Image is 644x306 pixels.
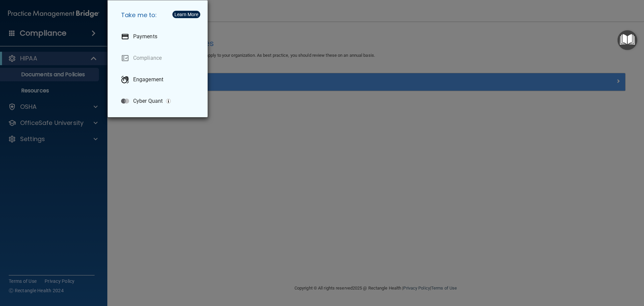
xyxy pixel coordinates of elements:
[116,92,202,111] a: Cyber Quant
[528,258,636,285] iframe: Drift Widget Chat Controller
[133,98,163,104] p: Cyber Quant
[116,49,202,68] a: Compliance
[172,11,200,18] button: Learn More
[116,27,202,46] a: Payments
[618,30,637,50] button: Open Resource Center
[116,70,202,89] a: Engagement
[133,33,157,40] p: Payments
[133,76,163,83] p: Engagement
[174,12,198,17] div: Learn More
[116,6,202,25] h5: Take me to:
